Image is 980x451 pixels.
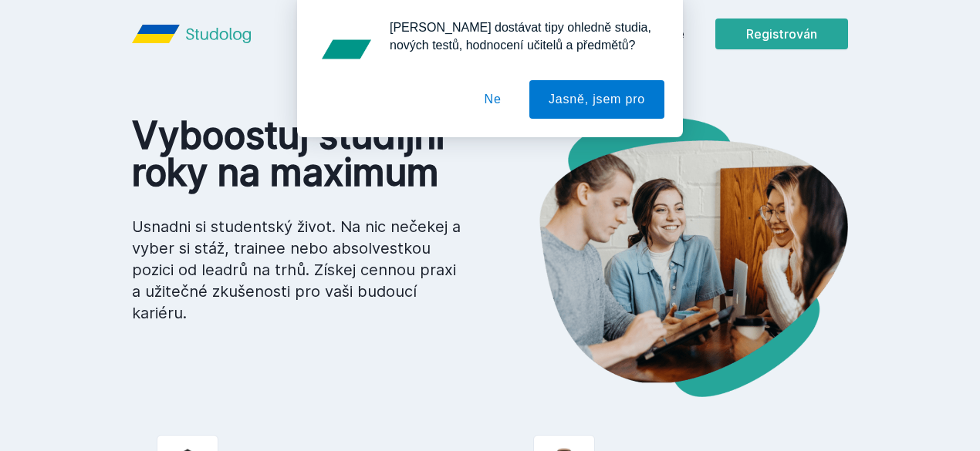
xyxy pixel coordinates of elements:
[132,113,445,195] font: Vyboostuj studijní roky na maximum
[465,80,521,119] button: Ne
[490,117,848,397] img: hero.png
[377,19,664,54] div: [PERSON_NAME] dostávat tipy ohledně studia, nových testů, hodnocení učitelů a předmětů?
[132,217,461,322] font: Usnadni si studentský život. Na nic nečekej a vyber si stáž, trainee nebo absolvestkou pozici od ...
[316,19,377,80] img: notification icon
[529,80,664,119] button: Jasně, jsem pro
